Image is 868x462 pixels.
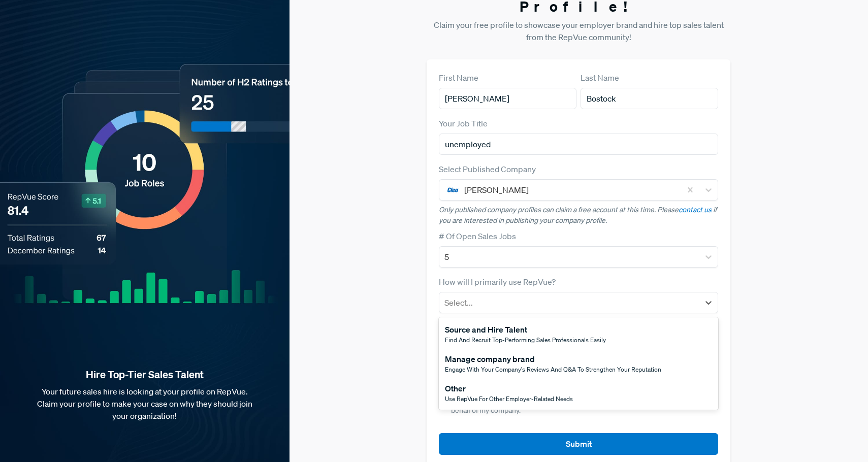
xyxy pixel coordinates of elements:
a: contact us [679,205,712,214]
input: Title [439,134,718,155]
label: First Name [439,72,478,84]
input: First Name [439,88,576,109]
button: Submit [439,433,718,455]
p: Claim your free profile to showcase your employer brand and hire top sales talent from the RepVue... [427,19,730,43]
span: Engage with your company's reviews and Q&A to strengthen your reputation [445,365,661,374]
div: Source and Hire Talent [445,323,606,336]
label: How will I primarily use RepVue? [439,276,556,288]
div: Other [445,382,573,394]
div: Manage company brand [445,353,661,365]
label: # Of Open Sales Jobs [439,230,516,242]
p: Only published company profiles can claim a free account at this time. Please if you are interest... [439,205,718,226]
p: Your future sales hire is looking at your profile on RepVue. Claim your profile to make your case... [16,385,273,422]
input: Last Name [581,88,718,109]
strong: Hire Top-Tier Sales Talent [16,368,273,381]
span: Find and recruit top-performing sales professionals easily [445,336,606,344]
label: Last Name [581,72,619,84]
label: Select Published Company [439,163,536,175]
label: Your Job Title [439,117,488,129]
span: Use RepVue for other employer-related needs [445,394,573,403]
img: Cleo [447,184,459,196]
